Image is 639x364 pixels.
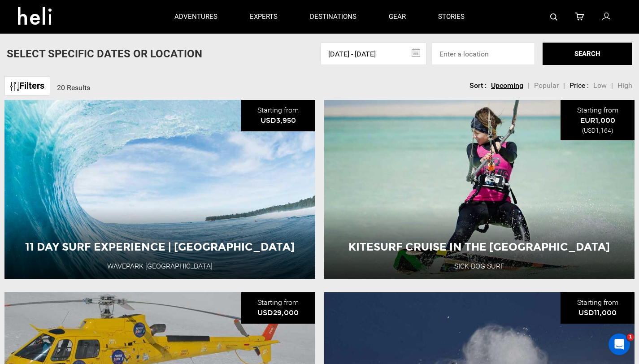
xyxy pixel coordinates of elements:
[321,43,426,65] input: Select dates
[7,46,202,61] p: Select Specific Dates Or Location
[627,334,634,341] span: 1
[491,81,523,90] span: Upcoming
[57,83,90,92] span: 20 Results
[528,81,530,91] li: |
[543,43,632,65] button: SEARCH
[534,81,559,90] span: Popular
[310,12,356,22] p: destinations
[550,13,557,21] img: search-bar-icon.svg
[563,81,565,91] li: |
[593,81,607,90] span: Low
[469,81,487,91] li: Sort :
[617,81,632,90] span: High
[10,82,19,91] img: btn-icon.svg
[432,43,535,65] input: Enter a location
[569,81,589,91] li: Price :
[174,12,217,22] p: adventures
[609,334,630,355] iframe: Intercom live chat
[250,12,278,22] p: experts
[4,76,50,95] a: Filters
[611,81,613,91] li: |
